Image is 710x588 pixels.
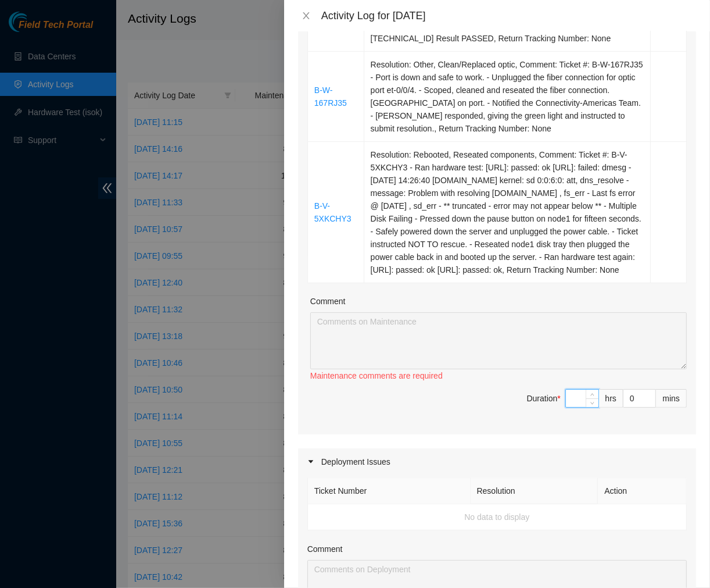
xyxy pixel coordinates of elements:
[310,369,687,382] div: Maintenance comments are required
[598,478,687,504] th: Action
[589,400,596,407] span: down
[308,504,687,530] td: No data to display
[586,390,598,398] span: Increase Value
[307,543,343,555] label: Comment
[298,10,314,22] button: Close
[307,458,314,465] span: caret-right
[364,52,651,142] td: Resolution: Other, Clean/Replaced optic, Comment: Ticket #: B-W-167RJ35 - Port is down and safe t...
[656,389,687,408] div: mins
[310,312,687,369] textarea: Comment
[302,11,311,20] span: close
[310,295,346,308] label: Comment
[599,389,623,408] div: hrs
[314,85,347,108] a: B-W-167RJ35
[308,478,471,504] th: Ticket Number
[321,9,696,22] div: Activity Log for [DATE]
[364,142,651,283] td: Resolution: Rebooted, Reseated components, Comment: Ticket #: B-V-5XKCHY3 - Ran hardware test: [U...
[586,398,598,407] span: Decrease Value
[527,392,561,405] div: Duration
[471,478,598,504] th: Resolution
[314,201,352,223] a: B-V-5XKCHY3
[589,391,596,398] span: up
[298,448,696,475] div: Deployment Issues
